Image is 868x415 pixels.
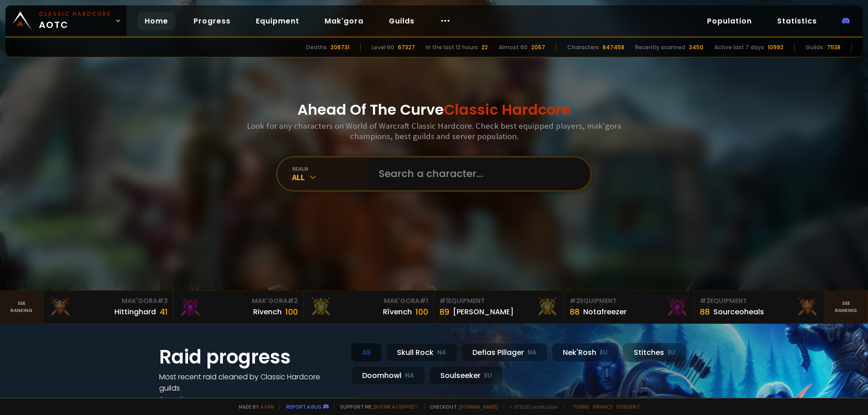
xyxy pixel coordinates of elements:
span: AOTC [39,10,111,32]
a: a fan [260,403,274,410]
a: Equipment [249,12,307,30]
div: Guilds [806,43,823,51]
small: NA [528,348,537,357]
div: Active last 7 days [714,43,764,51]
span: # 1 [420,296,428,305]
span: # 3 [700,296,710,305]
a: See all progress [159,394,218,405]
span: Made by [233,403,274,410]
a: #2Equipment88Notafreezer [564,291,694,323]
div: All [351,343,382,362]
div: Equipment [700,296,819,306]
div: Mak'Gora [309,296,428,306]
small: NA [437,348,446,357]
div: 89 [439,306,449,318]
div: Recently scanned [635,43,685,51]
div: All [292,172,368,182]
div: Mak'Gora [179,296,298,306]
div: Soulseeker [429,366,503,385]
div: 3450 [689,43,703,51]
div: Level 60 [372,43,394,51]
div: Sourceoheals [713,306,764,317]
span: # 2 [288,296,298,305]
a: Progress [186,12,238,30]
h4: Most recent raid cleaned by Classic Hardcore guilds [159,371,340,394]
div: Equipment [570,296,689,306]
div: 206731 [330,43,349,51]
a: Buy me a coffee [374,403,419,410]
a: Consent [616,403,640,410]
div: Doomhowl [351,366,425,385]
span: Checkout [424,403,498,410]
div: 100 [285,306,298,318]
div: 2067 [531,43,545,51]
div: Stitches [623,343,687,362]
div: Hittinghard [114,306,156,317]
small: EU [600,348,608,357]
a: Terms [573,403,590,410]
div: 41 [160,306,168,318]
div: Rivench [253,306,282,317]
div: 7538 [827,43,840,51]
div: Defias Pillager [461,343,548,362]
a: Mak'Gora#1Rîvench100 [304,291,434,323]
a: Home [137,12,175,30]
a: Population [700,12,759,30]
a: Seeranking [825,291,868,323]
div: Characters [567,43,599,51]
span: # 1 [439,296,448,305]
small: EU [668,348,675,357]
div: 100 [415,306,428,318]
a: Mak'gora [317,12,371,30]
a: Guilds [382,12,422,30]
span: v. d752d5 - production [504,403,558,410]
div: 88 [700,306,710,318]
div: 67327 [398,43,415,51]
a: #3Equipment88Sourceoheals [694,291,825,323]
div: Rîvench [383,306,412,317]
a: Classic HardcoreAOTC [5,5,127,36]
span: Classic Hardcore [444,99,571,120]
small: Classic Hardcore [39,10,111,18]
div: In the last 12 hours [426,43,478,51]
a: Statistics [770,12,824,30]
div: Notafreezer [583,306,627,317]
small: NA [405,371,414,380]
div: Nek'Rosh [552,343,619,362]
h1: Ahead Of The Curve [297,99,571,121]
span: # 2 [570,296,580,305]
input: Search a character... [373,158,580,190]
div: Deaths [306,43,327,51]
span: Support me, [334,403,419,410]
small: EU [484,371,492,380]
a: Privacy [593,403,613,410]
a: Report a bug [286,403,321,410]
div: 10992 [768,43,783,51]
div: 22 [481,43,488,51]
span: # 3 [157,296,168,305]
div: 847458 [603,43,624,51]
a: Mak'Gora#2Rivench100 [174,291,304,323]
a: [DOMAIN_NAME] [459,403,498,410]
div: Mak'Gora [49,296,168,306]
h3: Look for any characters on World of Warcraft Classic Hardcore. Check best equipped players, mak'g... [243,121,625,141]
div: realm [292,165,368,172]
a: Mak'Gora#3Hittinghard41 [43,291,174,323]
div: 88 [570,306,580,318]
div: Almost 60 [499,43,528,51]
div: [PERSON_NAME] [453,306,514,317]
div: Equipment [439,296,558,306]
a: #1Equipment89[PERSON_NAME] [434,291,564,323]
div: Skull Rock [386,343,458,362]
h1: Raid progress [159,343,340,371]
